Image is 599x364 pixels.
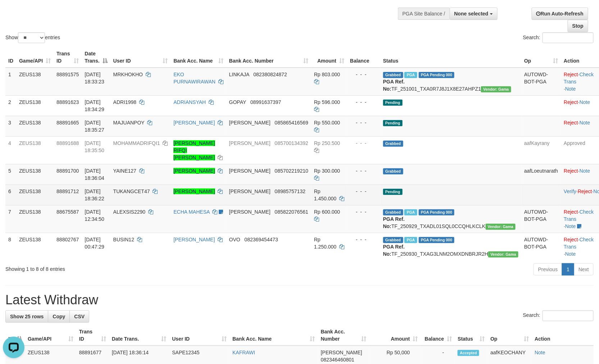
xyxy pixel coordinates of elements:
[85,72,104,85] span: [DATE] 18:33:23
[110,47,171,68] th: User ID: activate to sort column ascending
[350,188,377,195] div: - - -
[113,72,143,77] span: MRKHOKHO
[229,99,246,105] span: GOPAY
[314,99,340,105] span: Rp 596.000
[109,325,169,346] th: Date Trans.: activate to sort column ascending
[404,209,417,215] span: Marked by aafpengsreynich
[229,237,240,242] span: OVO
[16,47,54,68] th: Game/API: activate to sort column ascending
[564,209,578,215] a: Reject
[5,164,16,185] td: 5
[568,20,588,32] a: Stop
[314,209,340,215] span: Rp 600.000
[16,185,54,205] td: ZEUS138
[56,188,79,194] span: 88891712
[16,116,54,136] td: ZEUS138
[574,263,594,276] a: Next
[521,164,561,185] td: aafLoeutnarath
[173,120,215,126] a: [PERSON_NAME]
[321,357,354,363] span: Copy 082346460801 to clipboard
[562,263,574,276] a: 1
[85,188,104,201] span: [DATE] 18:36:22
[25,325,76,346] th: Game/API: activate to sort column ascending
[275,120,308,126] span: Copy 085865416569 to clipboard
[580,168,590,174] a: Note
[543,310,594,321] input: Search:
[404,72,417,78] span: Marked by aafpengsreynich
[564,72,578,77] a: Reject
[113,237,134,242] span: BUSIN12
[10,314,44,319] span: Show 25 rows
[245,237,278,242] span: Copy 082369454473 to clipboard
[3,3,24,24] button: Open LiveChat chat widget
[82,47,110,68] th: Date Trans.: activate to sort column descending
[5,116,16,136] td: 3
[350,71,377,78] div: - - -
[350,99,377,106] div: - - -
[229,140,271,146] span: [PERSON_NAME]
[488,251,518,258] span: Vendor URL: https://trx31.1velocity.biz
[173,237,215,242] a: [PERSON_NAME]
[56,237,79,242] span: 88802767
[565,251,576,257] a: Note
[521,205,561,233] td: AUTOWD-BOT-PGA
[398,8,450,20] div: PGA Site Balance /
[5,95,16,116] td: 2
[564,72,594,85] a: Check Trans
[56,209,79,215] span: 88675587
[380,68,521,96] td: TF_251001_TXA0R7J8J1X8E27AHPZ1
[56,99,79,105] span: 88891623
[113,188,150,194] span: TUKANGCET47
[69,310,89,323] a: CSV
[250,99,281,105] span: Copy 08991637397 to clipboard
[171,47,226,68] th: Bank Acc. Name: activate to sort column ascending
[565,223,576,229] a: Note
[404,237,417,243] span: Marked by aafsreyleap
[564,99,578,105] a: Reject
[314,168,340,174] span: Rp 300.000
[229,209,271,215] span: [PERSON_NAME]
[543,32,594,43] input: Search:
[564,168,578,174] a: Reject
[564,237,578,242] a: Reject
[169,325,230,346] th: User ID: activate to sort column ascending
[523,32,594,43] label: Search:
[532,325,594,346] th: Action
[5,325,25,346] th: ID: activate to sort column descending
[383,168,403,174] span: Grabbed
[383,209,403,215] span: Grabbed
[314,140,340,146] span: Rp 250.500
[421,325,455,346] th: Balance: activate to sort column ascending
[229,168,271,174] span: [PERSON_NAME]
[580,99,590,105] a: Note
[16,205,54,233] td: ZEUS138
[85,237,104,250] span: [DATE] 00:47:29
[113,168,136,174] span: YAINE127
[347,47,380,68] th: Balance
[85,209,104,222] span: [DATE] 12:34:50
[350,119,377,126] div: - - -
[226,47,311,68] th: Bank Acc. Number: activate to sort column ascending
[383,216,405,229] b: PGA Ref. No:
[419,72,455,78] span: PGA Pending
[113,209,146,215] span: ALEXSIS2290
[48,310,70,323] a: Copy
[565,86,576,92] a: Note
[229,188,271,194] span: [PERSON_NAME]
[85,99,104,112] span: [DATE] 18:34:29
[521,47,561,68] th: Op: activate to sort column ascending
[173,188,215,194] a: [PERSON_NAME]
[113,120,145,126] span: MAJUANPOY
[419,237,455,243] span: PGA Pending
[85,120,104,133] span: [DATE] 18:35:27
[53,314,65,319] span: Copy
[311,47,347,68] th: Amount: activate to sort column ascending
[521,136,561,164] td: aafKayrany
[383,72,403,78] span: Grabbed
[5,32,60,43] label: Show entries
[564,120,578,126] a: Reject
[173,99,206,105] a: ADRIANSYAH
[321,350,362,355] span: [PERSON_NAME]
[455,325,487,346] th: Status: activate to sort column ascending
[173,168,215,174] a: [PERSON_NAME]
